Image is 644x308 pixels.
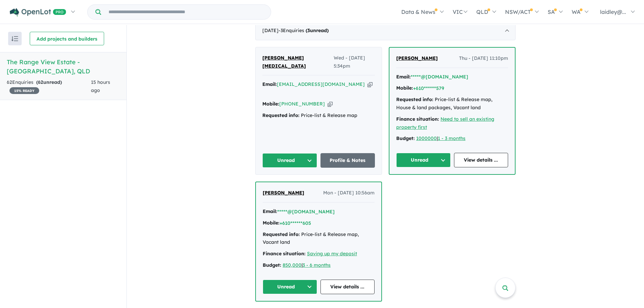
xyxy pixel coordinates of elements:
[263,231,375,247] div: Price-list & Release map, Vacant land
[396,135,415,141] strong: Budget:
[263,280,317,294] button: Unread
[396,116,494,130] a: Need to sell an existing property first
[262,153,317,168] button: Unread
[307,251,357,257] a: Saving up my deposit
[396,96,508,112] div: Price-list & Release map, House & land packages, Vacant land
[279,27,329,33] span: - 3 Enquir ies
[279,101,325,107] a: [PHONE_NUMBER]
[438,135,466,141] a: 1 - 3 months
[263,261,375,269] div: |
[38,79,43,85] span: 62
[323,189,375,197] span: Mon - [DATE] 10:56am
[7,57,120,76] h5: The Range View Estate - [GEOGRAPHIC_DATA] , QLD
[306,27,329,33] strong: ( unread)
[320,153,375,168] a: Profile & Notes
[91,79,110,93] span: 15 hours ago
[396,55,438,61] span: [PERSON_NAME]
[262,55,306,69] span: [PERSON_NAME][MEDICAL_DATA]
[262,112,300,118] strong: Requested info:
[10,8,66,17] img: Openlot PRO Logo White
[262,101,279,107] strong: Mobile:
[600,8,626,15] span: laidley@...
[396,116,439,122] strong: Finance situation:
[303,262,331,268] a: 3 - 6 months
[320,280,375,294] a: View details ...
[36,79,62,85] strong: ( unread)
[396,74,411,80] strong: Email:
[11,36,18,41] img: sort.svg
[262,81,277,87] strong: Email:
[263,208,277,214] strong: Email:
[263,231,300,237] strong: Requested info:
[396,54,438,63] a: [PERSON_NAME]
[9,87,39,94] span: 15 % READY
[328,100,333,108] button: Copy
[263,262,281,268] strong: Budget:
[7,78,91,95] div: 62 Enquir ies
[102,5,269,19] input: Try estate name, suburb, builder or developer
[396,153,451,167] button: Unread
[396,135,508,143] div: |
[459,54,508,63] span: Thu - [DATE] 11:10pm
[396,85,413,91] strong: Mobile:
[255,21,516,40] div: [DATE]
[262,112,375,120] div: Price-list & Release map
[30,32,104,45] button: Add projects and builders
[307,27,310,33] span: 3
[396,96,433,102] strong: Requested info:
[334,54,375,70] span: Wed - [DATE] 5:34pm
[454,153,508,167] a: View details ...
[262,54,334,70] a: [PERSON_NAME][MEDICAL_DATA]
[263,189,304,197] a: [PERSON_NAME]
[367,81,373,88] button: Copy
[263,190,304,196] span: [PERSON_NAME]
[263,220,280,226] strong: Mobile:
[277,81,365,87] a: [EMAIL_ADDRESS][DOMAIN_NAME]
[416,135,437,141] a: 1000000
[263,251,306,257] strong: Finance situation:
[283,262,302,268] a: 850,000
